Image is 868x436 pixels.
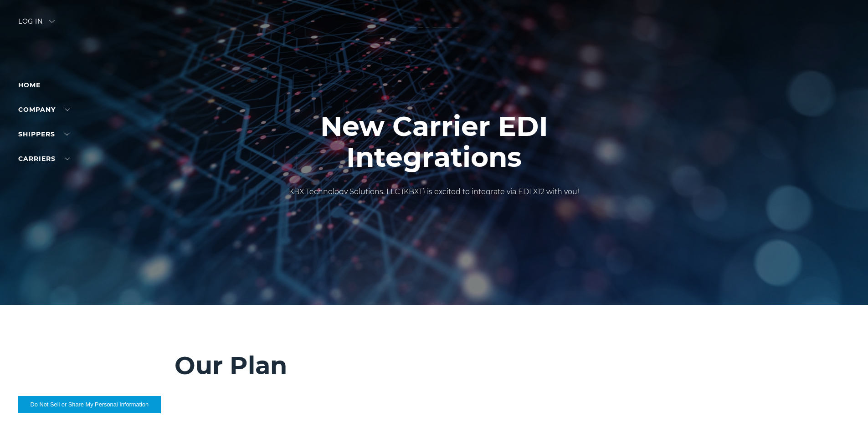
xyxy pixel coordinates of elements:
img: arrow [49,20,55,23]
img: kbx logo [400,18,468,58]
a: Home [18,81,41,89]
button: Do Not Sell or Share My Personal Information [18,396,161,413]
div: Log in [18,18,55,31]
p: KBX Technology Solutions, LLC (KBXT) is excited to integrate via EDI X12 with you! SCROLL DOWN TO... [276,186,592,208]
a: SHIPPERS [18,130,70,138]
a: Carriers [18,155,70,163]
a: Company [18,105,70,114]
h2: Our Plan [175,351,694,381]
h1: New Carrier EDI Integrations [276,111,592,173]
